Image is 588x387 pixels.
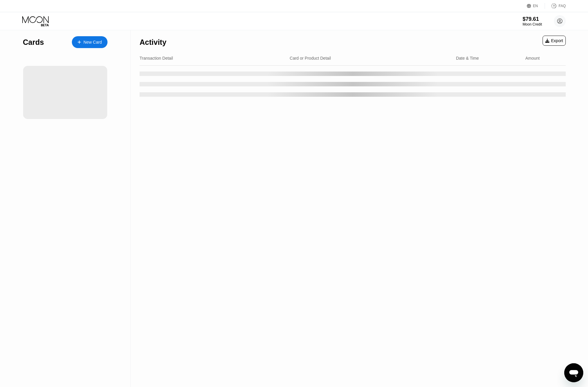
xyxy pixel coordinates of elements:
div: Activity [140,38,166,47]
div: $79.61Moon Credit [523,16,542,26]
div: Date & Time [456,56,479,61]
div: EN [533,4,538,8]
div: FAQ [559,4,566,8]
div: Export [543,36,566,46]
div: $79.61 [523,16,542,22]
iframe: Nút để khởi chạy cửa sổ nhắn tin [564,363,583,382]
div: Cards [23,38,44,47]
div: FAQ [545,3,566,9]
div: Amount [525,56,540,61]
div: Card or Product Detail [290,56,331,61]
div: EN [527,3,545,9]
div: Transaction Detail [140,56,173,61]
div: New Card [72,36,108,48]
div: New Card [83,40,102,45]
div: Export [545,38,563,43]
div: Moon Credit [523,22,542,26]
